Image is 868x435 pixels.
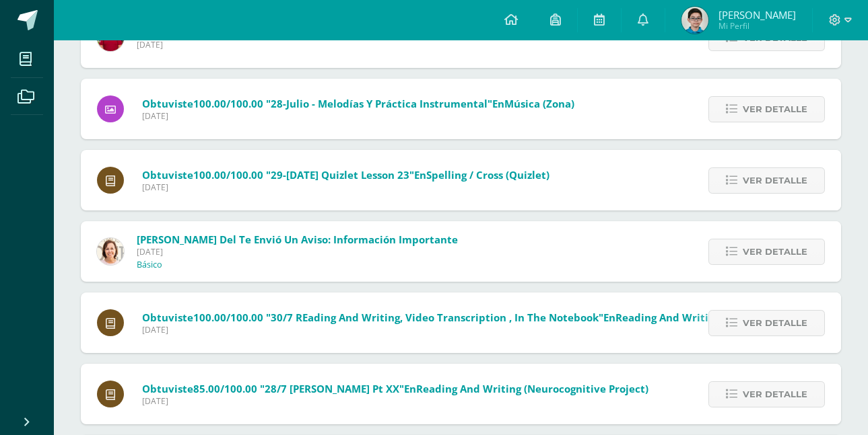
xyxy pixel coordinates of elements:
[615,311,786,324] span: Reading and Writing (Daily Work)
[193,168,263,182] span: 100.00/100.00
[743,97,807,122] span: Ver detalle
[142,311,786,324] span: Obtuviste en
[142,382,648,395] span: Obtuviste en
[743,382,807,407] span: Ver detalle
[743,239,807,264] span: Ver detalle
[193,382,257,395] span: 85.00/100.00
[142,97,574,110] span: Obtuviste en
[266,168,414,182] span: "29-[DATE] Quizlet Lesson 23"
[142,324,786,335] span: [DATE]
[137,39,657,50] span: [DATE]
[193,97,263,110] span: 100.00/100.00
[142,395,648,407] span: [DATE]
[260,382,404,395] span: "28/7 [PERSON_NAME] pt XX"
[504,97,574,110] span: Música (Zona)
[719,8,796,22] span: [PERSON_NAME]
[142,182,549,193] span: [DATE]
[743,311,807,335] span: Ver detalle
[266,97,492,110] span: "28-julio - Melodías y práctica instrumental"
[142,168,549,182] span: Obtuviste en
[97,238,124,265] img: c73c3e7115ebaba44cf6c1e27de5d20f.png
[743,168,807,193] span: Ver detalle
[193,311,263,324] span: 100.00/100.00
[416,382,648,395] span: Reading and Writing (Neurocognitive Project)
[142,110,574,122] span: [DATE]
[681,7,708,34] img: 5be8c02892cdc226414afe1279936e7d.png
[266,311,603,324] span: "30/7 REading and Writing, video transcription , in the notebook"
[426,168,549,182] span: Spelling / Cross (Quizlet)
[137,233,458,246] span: [PERSON_NAME] del te envió un aviso: Información importante
[719,20,796,32] span: Mi Perfil
[137,260,162,270] p: Básico
[137,246,458,258] span: [DATE]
